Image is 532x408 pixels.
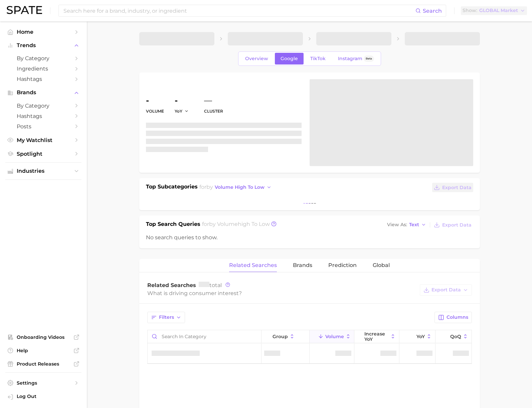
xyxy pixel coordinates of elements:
[175,108,182,114] span: YoY
[5,74,81,84] a: Hashtags
[5,40,81,50] button: Trends
[17,361,70,367] span: Product Releases
[5,359,81,369] a: Product Releases
[215,184,264,190] span: volume high to low
[17,113,70,119] span: Hashtags
[399,330,435,343] button: YoY
[338,56,362,61] span: Instagram
[5,346,81,356] a: Help
[17,334,70,340] span: Onboarding Videos
[479,9,518,12] span: GLOBAL Market
[229,262,277,268] span: Related Searches
[325,334,344,339] span: Volume
[5,53,81,63] a: by Category
[63,5,415,16] input: Search here for a brand, industry, or ingredient
[447,314,468,320] span: Columns
[5,88,81,98] button: Brands
[328,262,357,268] span: Prediction
[261,330,310,343] button: group
[275,53,304,64] a: Google
[204,107,223,115] dt: cluster
[409,223,419,227] span: Text
[5,27,81,37] a: Home
[434,312,472,323] button: Columns
[373,262,390,268] span: Global
[305,53,331,64] a: TikTok
[147,282,196,288] span: Related Searches
[435,330,472,343] button: QoQ
[17,380,70,386] span: Settings
[17,348,70,354] span: Help
[310,56,326,61] span: TikTok
[366,56,372,61] span: Beta
[463,9,477,12] span: Show
[146,234,473,242] div: No search queries to show.
[5,378,81,388] a: Settings
[146,183,198,193] h1: Top Subcategories
[416,334,425,339] span: YoY
[387,223,407,227] span: View As
[432,183,473,192] button: Export Data
[146,97,164,105] dd: -
[7,6,42,14] img: SPATE
[146,220,200,230] h1: Top Search Queries
[5,135,81,145] a: My Watchlist
[17,76,70,82] span: Hashtags
[17,151,70,157] span: Spotlight
[175,108,189,114] button: YoY
[450,334,461,339] span: QoQ
[17,103,70,109] span: by Category
[5,166,81,176] button: Industries
[199,184,274,190] span: for by
[148,330,261,343] input: Search in category
[5,101,81,111] a: by Category
[238,221,270,227] span: high to low
[17,29,70,35] span: Home
[420,284,472,296] button: Export Data
[17,393,76,399] span: Log Out
[204,97,212,105] span: —
[385,221,428,229] button: View AsText
[442,222,472,228] span: Export Data
[17,42,70,48] span: Trends
[431,287,461,293] span: Export Data
[17,137,70,143] span: My Watchlist
[461,6,527,15] button: ShowGLOBAL Market
[147,289,416,298] div: What is driving consumer interest?
[17,90,70,96] span: Brands
[17,65,70,72] span: Ingredients
[245,56,268,61] span: Overview
[17,168,70,174] span: Industries
[354,330,399,343] button: increase YoY
[423,8,442,14] span: Search
[5,149,81,159] a: Spotlight
[213,183,274,192] button: volume high to low
[146,107,164,115] dt: volume
[5,391,81,403] a: Log out. Currently logged in with e-mail yumi.toki@spate.nyc.
[364,331,389,342] span: increase YoY
[281,56,298,61] span: Google
[5,121,81,132] a: Posts
[293,262,312,268] span: Brands
[432,220,473,230] button: Export Data
[332,53,380,64] a: InstagramBeta
[310,330,354,343] button: Volume
[442,185,472,190] span: Export Data
[175,97,193,105] dd: -
[5,332,81,342] a: Onboarding Videos
[273,334,288,339] span: group
[5,63,81,74] a: Ingredients
[159,314,174,320] span: Filters
[17,123,70,130] span: Posts
[5,111,81,121] a: Hashtags
[147,312,185,323] button: Filters
[17,55,70,61] span: by Category
[239,53,274,64] a: Overview
[202,220,270,230] h2: for by Volume
[199,282,222,288] span: total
